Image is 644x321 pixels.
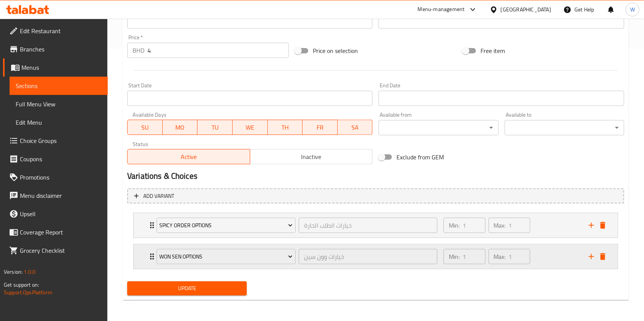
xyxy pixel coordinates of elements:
a: Grocery Checklist [3,241,108,260]
a: Menu disclaimer [3,186,108,205]
a: Support.OpsPlatform [4,287,52,297]
button: delete [597,251,608,262]
button: MO [163,120,198,135]
span: Upsell [20,209,102,218]
span: Menu disclaimer [20,191,102,200]
span: Price on selection [313,46,358,55]
h2: Variations & Choices [127,170,624,182]
p: BHD [133,46,144,55]
button: SU [127,120,163,135]
span: Edit Restaurant [20,26,102,35]
span: Branches [20,45,102,54]
div: Expand [134,244,618,269]
button: Won Sen Options [157,249,296,264]
button: Active [127,149,250,164]
a: Coupons [3,150,108,168]
span: Free item [481,46,505,55]
button: add [586,251,597,262]
a: Coverage Report [3,223,108,241]
button: TH [268,120,303,135]
span: Coupons [20,154,102,164]
span: SU [131,122,160,133]
span: Won Sen Options [159,252,293,262]
p: Min: [449,252,460,261]
span: Version: [4,267,23,277]
span: Exclude from GEM [396,152,444,162]
span: TU [201,122,230,133]
button: SA [338,120,373,135]
button: TU [197,120,233,135]
span: Sections [16,81,102,90]
button: FR [303,120,338,135]
li: Expand [127,241,624,272]
a: Full Menu View [10,95,108,113]
button: Spicy Order Options [157,218,296,233]
span: Choice Groups [20,136,102,145]
span: Coverage Report [20,228,102,237]
div: [GEOGRAPHIC_DATA] [501,5,551,14]
input: Please enter product barcode [127,13,372,29]
li: Expand [127,210,624,241]
span: MO [166,122,195,133]
div: Expand [134,213,618,238]
span: Full Menu View [16,100,102,109]
input: Please enter price [147,43,289,58]
p: Max: [494,252,506,261]
span: Inactive [253,151,370,162]
span: Spicy Order Options [159,221,293,230]
div: Menu-management [418,5,465,14]
span: Grocery Checklist [20,246,102,255]
a: Menus [3,58,108,77]
span: FR [306,122,335,133]
span: Get support on: [4,280,39,290]
span: Active [131,151,247,162]
span: Menus [21,63,102,72]
span: Promotions [20,173,102,182]
div: ​ [505,120,624,135]
span: TH [271,122,300,133]
a: Edit Menu [10,113,108,132]
p: Max: [494,221,506,230]
button: Inactive [250,149,373,164]
a: Promotions [3,168,108,186]
span: WE [236,122,265,133]
a: Choice Groups [3,132,108,150]
a: Sections [10,77,108,95]
button: add [586,220,597,231]
input: Please enter product sku [379,13,624,29]
p: Min: [449,221,460,230]
a: Branches [3,40,108,58]
span: 1.0.0 [24,267,36,277]
button: Add variant [127,188,624,204]
span: W [630,5,635,14]
a: Edit Restaurant [3,22,108,40]
div: ​ [379,120,498,135]
button: WE [233,120,268,135]
span: SA [341,122,370,133]
span: Update [133,284,241,293]
a: Upsell [3,205,108,223]
button: delete [597,220,608,231]
button: Update [127,281,247,295]
span: Add variant [143,191,174,201]
span: Edit Menu [16,118,102,127]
